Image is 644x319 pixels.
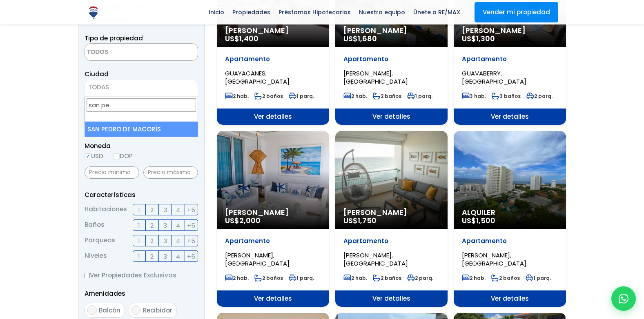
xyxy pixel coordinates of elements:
a: Vender mi propiedad [475,2,558,22]
span: 1 parq. [289,275,314,281]
span: Propiedades [228,6,274,18]
span: US$ [462,215,495,226]
span: 2 hab. [343,93,367,100]
span: 3 [163,236,167,246]
span: Niveles [85,250,107,262]
span: 2 baños [491,275,520,281]
span: [PERSON_NAME], [GEOGRAPHIC_DATA] [343,251,408,268]
span: 2 hab. [225,93,249,100]
span: [PERSON_NAME] [343,27,439,35]
input: Balcón [87,305,97,315]
span: Préstamos Hipotecarios [274,6,355,18]
span: GUAVABERRY, [GEOGRAPHIC_DATA] [462,69,526,86]
span: Ver detalles [335,109,448,125]
span: 1 parq. [289,93,314,100]
span: US$ [343,215,377,226]
span: 2 hab. [462,275,486,281]
span: 4 [176,220,180,230]
span: 2 baños [254,93,283,100]
span: 2 baños [254,275,283,281]
span: 1,400 [239,33,258,44]
span: Parqueos [85,235,115,246]
a: [PERSON_NAME] US$1,750 Apartamento [PERSON_NAME], [GEOGRAPHIC_DATA] 2 hab. 2 baños 2 parq. Ver de... [335,131,448,307]
span: [PERSON_NAME] [225,27,321,35]
p: Apartamento [225,237,321,245]
span: Inicio [205,6,228,18]
span: Balcón [99,306,120,315]
input: Recibidor [131,305,141,315]
span: Moneda [85,141,198,151]
span: Ver detalles [454,109,566,125]
p: Apartamento [225,55,321,63]
span: Habitaciones [85,204,127,215]
span: 2 parq. [526,93,553,100]
label: DOP [113,151,133,161]
span: 2 parq. [407,275,433,281]
span: 1 [138,205,140,215]
span: 4 [176,205,180,215]
span: Ver detalles [217,290,329,307]
img: Logo de REMAX [86,5,100,20]
a: Alquiler US$1,500 Apartamento [PERSON_NAME], [GEOGRAPHIC_DATA] 2 hab. 2 baños 1 parq. Ver detalles [454,131,566,307]
span: 3 [163,205,167,215]
span: Nuestro equipo [355,6,409,18]
span: Recibidor [143,306,172,315]
span: 1,300 [476,33,495,44]
span: 2 hab. [343,275,367,281]
span: 1 parq. [526,275,551,281]
span: 2 baños [373,275,401,281]
span: 1 [138,220,140,230]
p: Características [85,190,198,200]
span: 2,000 [239,215,261,226]
span: +5 [187,236,195,246]
span: +5 [187,251,195,261]
label: Ver Propiedades Exclusivas [85,270,198,280]
span: 3 [163,220,167,230]
span: 2 hab. [225,275,249,281]
span: Ciudad [85,70,109,78]
span: [PERSON_NAME], [GEOGRAPHIC_DATA] [462,251,526,268]
span: 2 [150,251,154,261]
input: Search [87,98,196,112]
span: Alquiler [462,208,558,217]
span: 1 [138,251,140,261]
label: USD [85,151,103,161]
span: [PERSON_NAME] [343,208,439,217]
input: Precio máximo [143,166,198,179]
span: 3 hab. [462,93,486,100]
span: US$ [225,215,261,226]
span: +5 [187,220,195,230]
span: [PERSON_NAME] [462,27,558,35]
span: 4 [176,251,180,261]
input: Ver Propiedades Exclusivas [85,273,90,278]
span: Ver detalles [335,290,448,307]
span: Baños [85,219,105,231]
span: [PERSON_NAME], [GEOGRAPHIC_DATA] [225,251,290,268]
input: DOP [113,153,120,160]
li: SAN PEDRO DE MACORÍS [85,122,198,137]
p: Apartamento [343,237,439,245]
span: [PERSON_NAME], [GEOGRAPHIC_DATA] [343,69,408,86]
span: 4 [176,236,180,246]
span: 3 baños [492,93,521,100]
a: [PERSON_NAME] US$2,000 Apartamento [PERSON_NAME], [GEOGRAPHIC_DATA] 2 hab. 2 baños 1 parq. Ver de... [217,131,329,307]
span: GUAYACANES, [GEOGRAPHIC_DATA] [225,69,290,86]
span: TODAS [85,79,198,97]
span: US$ [343,33,377,44]
span: [PERSON_NAME] [225,208,321,217]
span: 2 baños [373,93,401,100]
span: 2 [150,205,154,215]
span: US$ [225,33,258,44]
span: 1,500 [476,215,495,226]
span: 1,680 [358,33,377,44]
span: +5 [187,205,195,215]
span: TODAS [88,83,109,91]
span: 3 [163,251,167,261]
p: Apartamento [462,55,558,63]
span: Tipo de propiedad [85,34,143,42]
span: US$ [462,33,495,44]
p: Apartamento [343,55,439,63]
span: 1 [138,236,140,246]
span: TODAS [85,82,198,93]
span: Únete a RE/MAX [409,6,464,18]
